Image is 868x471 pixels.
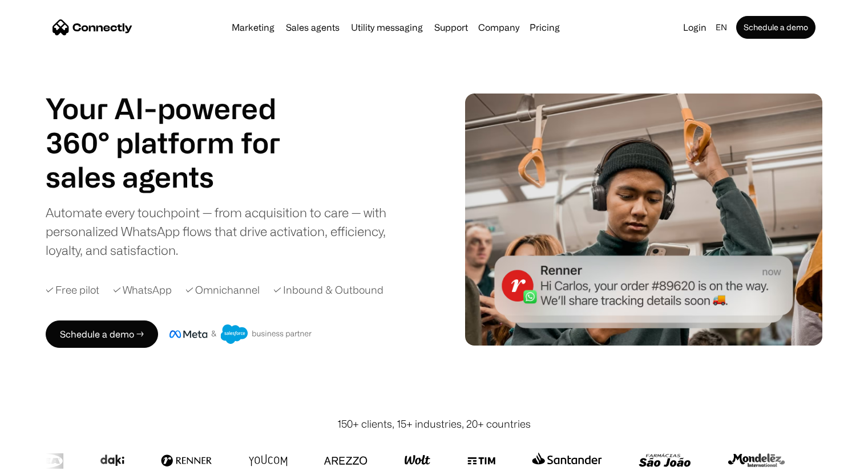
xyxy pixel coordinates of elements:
a: Schedule a demo [736,16,815,39]
div: 1 of 4 [46,160,308,194]
a: Login [679,19,711,35]
h1: Your AI-powered 360° platform for [46,91,308,160]
div: en [711,19,734,35]
h1: sales agents [46,160,308,194]
aside: Language selected: English [11,450,68,467]
a: Marketing [227,23,279,32]
img: Meta and Salesforce business partner badge. [169,324,312,344]
div: Automate every touchpoint — from acquisition to care — with personalized WhatsApp flows that driv... [46,203,405,259]
div: ✓ Omnichannel [185,282,260,298]
a: home [53,19,132,36]
div: en [716,19,727,35]
div: ✓ Inbound & Outbound [273,282,383,298]
div: Company [478,19,519,35]
div: ✓ Free pilot [46,282,99,298]
ul: Language list [23,451,68,467]
a: Support [430,23,473,32]
div: carousel [46,160,308,194]
div: 150+ clients, 15+ industries, 20+ countries [337,416,531,432]
a: Pricing [525,23,564,32]
a: Utility messaging [346,23,427,32]
a: Schedule a demo → [46,320,158,348]
div: ✓ WhatsApp [113,282,172,298]
div: Company [475,19,523,35]
a: Sales agents [281,23,344,32]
